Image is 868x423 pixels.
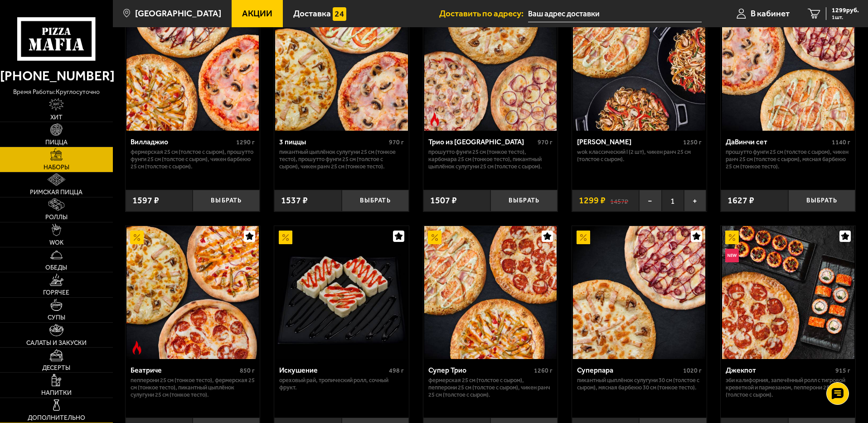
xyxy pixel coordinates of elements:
span: Наборы [44,164,69,171]
s: 1457 ₽ [610,196,628,205]
img: Супер Трио [424,226,557,359]
a: АкционныйСупер Трио [423,226,558,359]
span: Десерты [42,365,70,371]
a: АкционныйИскушение [274,226,409,359]
span: Обеды [45,265,67,271]
img: Акционный [279,231,292,244]
span: В кабинет [751,9,790,18]
p: Фермерская 25 см (толстое с сыром), Пепперони 25 см (толстое с сыром), Чикен Ранч 25 см (толстое ... [428,377,553,398]
img: Акционный [577,231,590,244]
span: 1020 г [683,367,702,374]
span: Пицца [45,139,68,146]
p: Эби Калифорния, Запечённый ролл с тигровой креветкой и пармезаном, Пепперони 25 см (толстое с сыр... [726,377,850,398]
span: 915 г [835,367,850,374]
span: 1537 ₽ [281,196,308,205]
div: Вилладжио [131,138,234,146]
span: Акции [242,9,272,18]
p: Ореховый рай, Тропический ролл, Сочный фрукт. [279,377,404,391]
span: 1299 руб. [832,7,859,14]
span: WOK [49,240,63,246]
span: 1507 ₽ [430,196,457,205]
img: Акционный [428,231,441,244]
span: Салаты и закуски [26,340,87,346]
img: 15daf4d41897b9f0e9f617042186c801.svg [333,7,346,21]
button: + [684,190,706,212]
span: 1250 г [683,138,702,146]
input: Ваш адрес доставки [528,5,702,22]
button: Выбрать [193,190,260,212]
span: Доставка [293,9,331,18]
span: 970 г [389,138,404,146]
span: 1299 ₽ [579,196,606,205]
div: 3 пиццы [279,138,387,146]
img: Суперпара [573,226,705,359]
button: − [639,190,661,212]
div: Суперпара [577,366,681,374]
p: Пикантный цыплёнок сулугуни 25 см (тонкое тесто), Прошутто Фунги 25 см (толстое с сыром), Чикен Р... [279,148,404,170]
div: Джекпот [726,366,833,374]
img: Острое блюдо [428,113,441,126]
span: Хит [50,114,63,121]
img: Акционный [725,231,739,244]
span: 498 г [389,367,404,374]
p: Пикантный цыплёнок сулугуни 30 см (толстое с сыром), Мясная Барбекю 30 см (тонкое тесто). [577,377,702,391]
span: 1 шт. [832,15,859,20]
span: Доставить по адресу: [439,9,528,18]
span: 1597 ₽ [132,196,159,205]
img: Искушение [275,226,407,359]
div: [PERSON_NAME] [577,138,681,146]
span: Римская пицца [30,189,82,196]
span: 970 г [538,138,553,146]
span: Горячее [43,290,69,296]
button: Выбрать [490,190,558,212]
div: Супер Трио [428,366,532,374]
div: Искушение [279,366,387,374]
span: Роллы [45,214,68,221]
span: Дополнительно [28,415,85,421]
span: Напитки [41,390,72,396]
img: Акционный [130,231,144,244]
img: Новинка [725,249,739,262]
span: 1 [662,190,684,212]
p: Пепперони 25 см (тонкое тесто), Фермерская 25 см (тонкое тесто), Пикантный цыплёнок сулугуни 25 с... [131,377,255,398]
span: 1260 г [534,367,553,374]
span: 850 г [240,367,255,374]
button: Выбрать [342,190,409,212]
span: [GEOGRAPHIC_DATA] [135,9,221,18]
a: АкционныйНовинкаДжекпот [721,226,855,359]
a: АкционныйСуперпара [572,226,707,359]
span: Супы [48,315,65,321]
img: Беатриче [126,226,259,359]
span: 1290 г [236,138,255,146]
p: Прошутто Фунги 25 см (тонкое тесто), Карбонара 25 см (тонкое тесто), Пикантный цыплёнок сулугуни ... [428,148,553,170]
p: Прошутто Фунги 25 см (толстое с сыром), Чикен Ранч 25 см (толстое с сыром), Мясная Барбекю 25 см ... [726,148,850,170]
span: 1140 г [832,138,850,146]
img: Джекпот [722,226,854,359]
div: Беатриче [131,366,238,374]
a: АкционныйОстрое блюдоБеатриче [126,226,260,359]
button: Выбрать [788,190,855,212]
span: Новолитовская улица, 4, подъезд 1 [528,5,702,22]
div: ДаВинчи сет [726,138,829,146]
span: 1627 ₽ [727,196,754,205]
p: Wok классический L (2 шт), Чикен Ранч 25 см (толстое с сыром). [577,148,702,163]
div: Трио из [GEOGRAPHIC_DATA] [428,138,536,146]
p: Фермерская 25 см (толстое с сыром), Прошутто Фунги 25 см (толстое с сыром), Чикен Барбекю 25 см (... [131,148,255,170]
img: Острое блюдо [130,341,144,354]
